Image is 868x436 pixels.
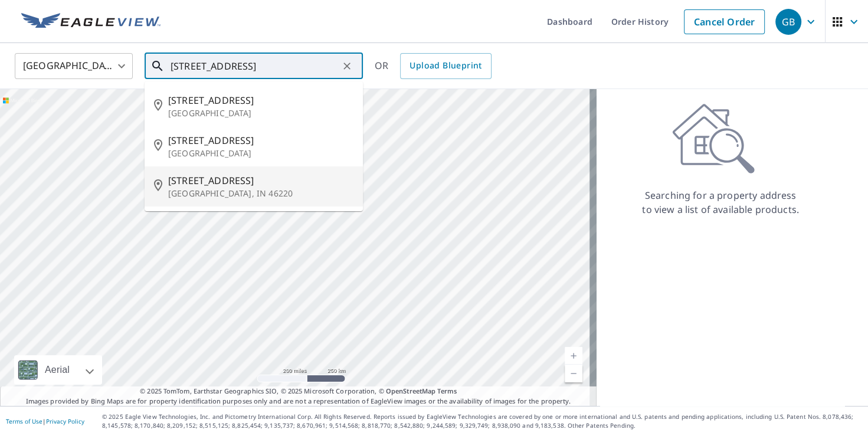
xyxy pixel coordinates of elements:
[15,50,133,83] div: [GEOGRAPHIC_DATA]
[6,418,84,425] p: |
[437,386,457,395] a: Terms
[168,93,353,107] span: [STREET_ADDRESS]
[140,386,457,396] span: © 2025 TomTom, Earthstar Geographics SIO, © 2025 Microsoft Corporation, ©
[46,417,84,425] a: Privacy Policy
[41,355,73,385] div: Aerial
[168,107,353,119] p: [GEOGRAPHIC_DATA]
[339,58,355,74] button: Clear
[386,386,435,395] a: OpenStreetMap
[565,365,582,382] a: Current Level 5, Zoom Out
[410,58,482,73] span: Upload Blueprint
[6,417,42,425] a: Terms of Use
[102,412,862,430] p: © 2025 Eagle View Technologies, Inc. and Pictometry International Corp. All Rights Reserved. Repo...
[375,53,492,79] div: OR
[168,147,353,159] p: [GEOGRAPHIC_DATA]
[565,347,582,365] a: Current Level 5, Zoom In
[168,173,353,188] span: [STREET_ADDRESS]
[14,355,102,385] div: Aerial
[641,188,800,217] p: Searching for a property address to view a list of available products.
[168,133,353,147] span: [STREET_ADDRESS]
[21,13,161,31] img: EV Logo
[400,53,491,79] a: Upload Blueprint
[168,188,353,199] p: [GEOGRAPHIC_DATA], IN 46220
[684,9,765,34] a: Cancel Order
[775,9,801,35] div: GB
[171,50,339,83] input: Search by address or latitude-longitude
